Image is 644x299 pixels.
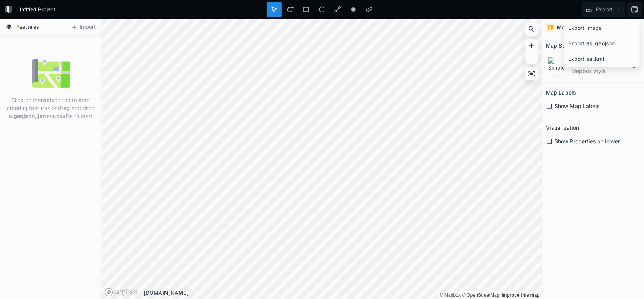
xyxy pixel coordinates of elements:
[12,113,35,119] strong: .geojson
[67,21,100,33] button: Import
[546,40,572,51] h2: Map Style
[564,36,640,51] div: Export as .geojson
[105,288,138,297] a: Mapbox logo
[557,23,601,31] h4: Map and Visuals
[582,2,625,17] button: Export
[546,122,579,133] h2: Visualization
[555,102,599,110] span: Show Map Labels
[55,113,66,119] strong: .csv
[6,96,96,120] p: Click on the on top to start creating features or drag and drop a , or file to start
[555,137,620,145] span: Show Properties on Hover
[440,293,461,298] a: Mapbox
[41,97,54,103] strong: tools
[144,289,542,297] div: [DOMAIN_NAME]
[548,57,567,77] img: Simple
[571,67,629,75] dd: Mapbox style
[462,293,500,298] a: OpenStreetMap
[37,113,50,119] strong: .json
[546,87,576,98] h2: Map Labels
[32,54,70,92] img: empty
[564,20,640,36] div: Export Image
[501,293,540,298] a: Map feedback
[16,23,39,31] span: Features
[564,51,640,67] div: Export as .kml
